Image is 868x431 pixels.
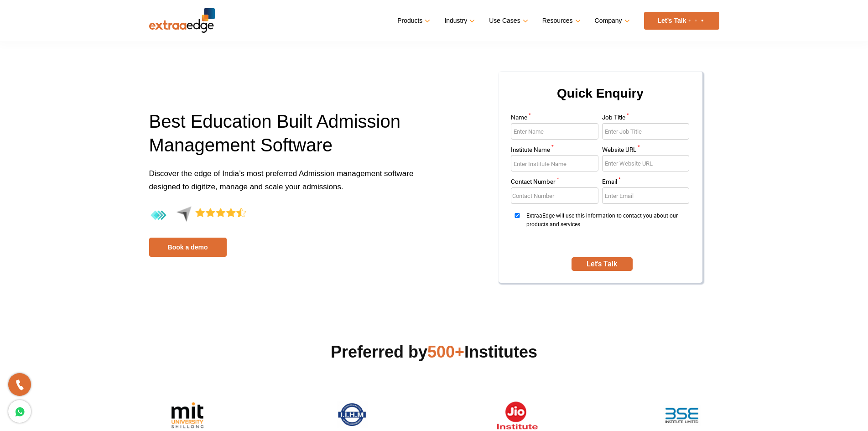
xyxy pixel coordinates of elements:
label: Website URL [602,147,690,156]
a: Resources [542,14,579,27]
h2: Quick Enquiry [509,83,691,114]
a: Book a demo [149,238,227,257]
a: Industry [444,14,473,27]
h1: Best Education Built Admission Management Software [149,109,427,167]
input: Enter Website URL [602,155,690,171]
input: Enter Institute Name [511,155,598,171]
input: ExtraaEdge will use this information to contact you about our products and services. [511,213,524,218]
a: Products [397,14,428,27]
input: Enter Contact Number [511,187,598,204]
a: Use Cases [489,14,526,27]
span: 500+ [427,343,464,361]
a: Company [595,14,628,27]
label: Email [602,179,690,187]
button: SUBMIT [572,257,633,271]
input: Enter Name [511,123,598,140]
input: Enter Email [602,187,690,204]
label: Institute Name [511,147,598,156]
input: Enter Job Title [602,123,690,140]
img: rating-by-customers [149,206,246,225]
a: Let’s Talk [644,12,719,30]
h2: Preferred by Institutes [149,341,719,363]
label: Job Title [602,114,690,123]
label: Name [511,114,598,123]
span: Discover the edge of India’s most preferred Admission management software designed to digitize, m... [149,169,414,191]
span: ExtraaEdge will use this information to contact you about our products and services. [526,212,686,246]
label: Contact Number [511,179,598,187]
